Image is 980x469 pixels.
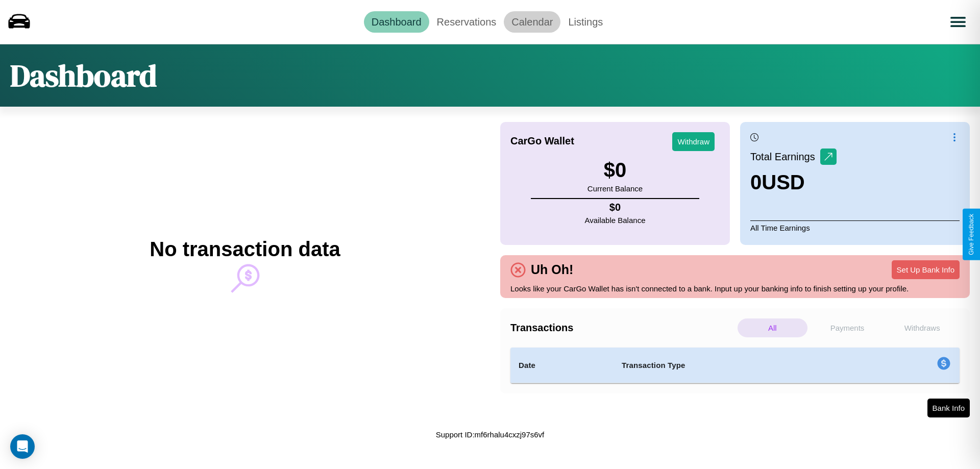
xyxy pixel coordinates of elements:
button: Open menu [944,8,972,36]
p: Total Earnings [750,147,820,166]
p: Looks like your CarGo Wallet has isn't connected to a bank. Input up your banking info to finish ... [510,282,960,295]
h4: CarGo Wallet [510,135,574,147]
h4: $ 0 [585,202,646,213]
p: All [738,318,807,337]
h1: Dashboard [10,55,157,96]
table: simple table [510,348,960,383]
p: Payments [813,318,883,337]
button: Bank Info [927,399,970,417]
a: Reservations [429,11,504,33]
h3: $ 0 [587,159,643,182]
h4: Transaction Type [622,359,853,372]
p: Current Balance [587,182,643,195]
button: Set Up Bank Info [892,260,960,279]
p: Support ID: mf6rhalu4cxzj97s6vf [436,428,545,441]
a: Dashboard [364,11,429,33]
a: Listings [560,11,610,33]
h3: 0 USD [750,171,837,194]
div: Open Intercom Messenger [10,434,35,459]
h4: Transactions [510,322,735,334]
p: All Time Earnings [750,220,960,235]
div: Give Feedback [968,214,975,255]
button: Withdraw [672,132,715,151]
h4: Date [519,359,605,372]
p: Withdraws [887,318,957,337]
h4: Uh Oh! [526,262,578,277]
a: Calendar [504,11,560,33]
h2: No transaction data [150,238,340,261]
p: Available Balance [585,213,646,227]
